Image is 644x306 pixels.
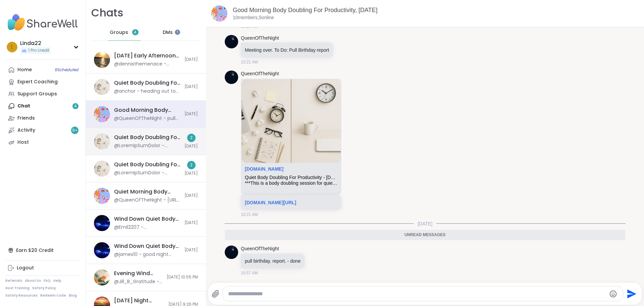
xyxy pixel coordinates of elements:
a: Attachment [245,166,283,172]
div: @Emil2207 - [MEDICAL_DATA] time bad at doing it [114,224,180,231]
div: @LoremIpSumDolor - ***Sitamet Consec*** - **5ad 1 Elitsed** - *Doeiu Tempor* - Inci utl etd magna... [114,142,180,149]
a: Blog [69,293,77,298]
img: https://sharewell-space-live.sfo3.digitaloceanspaces.com/user-generated/d7277878-0de6-43a2-a937-4... [225,71,238,84]
span: 9 Scheduled [55,67,78,73]
img: https://sharewell-space-live.sfo3.digitaloceanspaces.com/user-generated/d7277878-0de6-43a2-a937-4... [225,246,238,259]
div: Quiet Body Doubling For Productivity - [DATE] [114,79,180,87]
div: Friends [17,115,35,122]
button: Send [623,286,638,301]
span: 1 Pro credit [28,48,49,53]
img: https://sharewell-space-live.sfo3.digitaloceanspaces.com/user-generated/d7277878-0de6-43a2-a937-4... [225,35,238,48]
div: Expert Coaching [17,79,58,85]
span: [DATE] [184,220,198,226]
div: 2 [187,134,196,142]
img: Quiet Morning Body Doubling For Productivity, Oct 10 [94,188,110,204]
a: Expert Coaching [5,76,80,88]
div: [DATE] Early Afternoon Body Double Buddies, [DATE] [114,52,180,59]
a: QueenOfTheNight [241,35,279,42]
div: Good Morning Body Doubling For Productivity, [DATE] [114,106,180,114]
img: Quiet Body Doubling For Productivity - Monday, Oct 13 [94,161,110,177]
div: Wind Down Quiet Body Doubling - [DATE] [114,243,180,250]
div: Earn $20 Credit [5,244,80,256]
span: 9 + [72,128,78,133]
span: Groups [110,29,128,36]
span: [DATE] [184,143,198,149]
div: Support Groups [17,91,57,97]
span: 4 [134,30,137,35]
textarea: Type your message [228,291,606,297]
span: DMs [163,29,173,36]
img: Quiet Body Doubling For Productivity - Monday [241,79,341,163]
div: @QueenOfTheNight - pull birthday. report. - done [114,115,180,122]
span: [DATE] [184,111,198,117]
span: 10:21 AM [241,59,258,65]
img: Wind Down Quiet Body Doubling - Sunday, Oct 12 [94,242,110,258]
a: Host Training [5,286,30,291]
a: Friends [5,112,80,124]
span: [DATE] [184,57,198,62]
img: Evening Wind Down Body Doubling, Oct 12 [94,269,110,286]
a: QueenOfTheNight [241,246,279,252]
p: Meeting over. To Do: Pull Birthday report [245,47,329,53]
span: 10:21 AM [241,212,258,218]
a: About Us [25,278,41,283]
a: QueenOfTheNight [241,71,279,77]
div: Wind Down Quiet Body Doubling - [DATE] [114,215,180,223]
div: ***This is a body doubling session for quiet focus and accountability — not a [MEDICAL_DATA] grou... [245,180,337,186]
p: 10 members, 5 online [233,14,274,21]
a: Redeem Code [40,293,66,298]
p: pull birthday. report. - done [245,258,301,264]
img: Good Morning Body Doubling For Productivity, Oct 13 [211,5,227,21]
a: Help [53,278,61,283]
div: Activity [17,127,35,134]
a: Activity9+ [5,124,80,136]
div: [DATE] Night Hangout, [DATE] [114,297,164,304]
a: Support Groups [5,88,80,100]
div: @LoremIpSumDolor - ***Sitamet Consec*** - **5ad 1 Elitsed** - *Doeiu Tempor* - Inci utl etd magna... [114,170,180,176]
a: [DOMAIN_NAME][URL] [245,200,296,205]
img: Good Morning Body Doubling For Productivity, Oct 13 [94,106,110,122]
img: Quiet Body Doubling For Productivity - Monday, Oct 13 [94,133,110,149]
a: FAQ [44,278,51,283]
span: L [11,43,13,51]
span: [DATE] 10:55 PM [167,274,198,280]
span: [DATE] [184,193,198,199]
img: Quiet Body Doubling For Productivity - Monday, Oct 13 [94,79,110,95]
span: [DATE] [184,84,198,90]
div: @Jill_B_Gratitude - Thanks [PERSON_NAME]!! [114,278,163,285]
div: Home [17,67,32,73]
div: @anchor - heading out to workout. thank you for hosting @QueenOfTheNight [114,88,180,95]
div: Quiet Body Doubling For Productivity - [DATE] [245,175,337,180]
div: @dennisthemenace - thanks [114,61,180,68]
a: Safety Policy [32,286,56,291]
div: Quiet Body Doubling For Productivity - [DATE] [114,134,180,141]
a: Host [5,136,80,148]
img: Monday Early Afternoon Body Double Buddies, Oct 13 [94,52,110,68]
a: Logout [5,262,80,274]
iframe: Spotlight [175,30,180,35]
img: Wind Down Quiet Body Doubling - Sunday, Oct 12 [94,215,110,231]
h1: Chats [91,5,123,20]
div: Evening Wind Down Body Doubling, [DATE] [114,270,163,277]
span: [DATE] [184,247,198,253]
span: [DATE] [414,220,436,227]
span: 10:57 AM [241,270,258,276]
img: ShareWell Nav Logo [5,11,80,34]
a: Home9Scheduled [5,64,80,76]
div: Logout [17,265,34,271]
div: @james10 - good night everyone [114,251,180,258]
div: 2 [187,161,196,169]
span: [DATE] [184,171,198,176]
button: Emoji picker [609,290,617,298]
div: Host [17,139,29,146]
div: Linda22 [20,40,51,47]
a: Safety Resources [5,293,38,298]
div: Quiet Morning Body Doubling For Productivity, [DATE] [114,188,180,195]
div: @QueenOfTheNight - [URL][DOMAIN_NAME] [114,197,180,204]
div: Quiet Body Doubling For Productivity - [DATE] [114,161,180,168]
a: Referrals [5,278,22,283]
div: Unread messages [225,230,625,241]
a: Good Morning Body Doubling For Productivity, [DATE] [233,7,378,13]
